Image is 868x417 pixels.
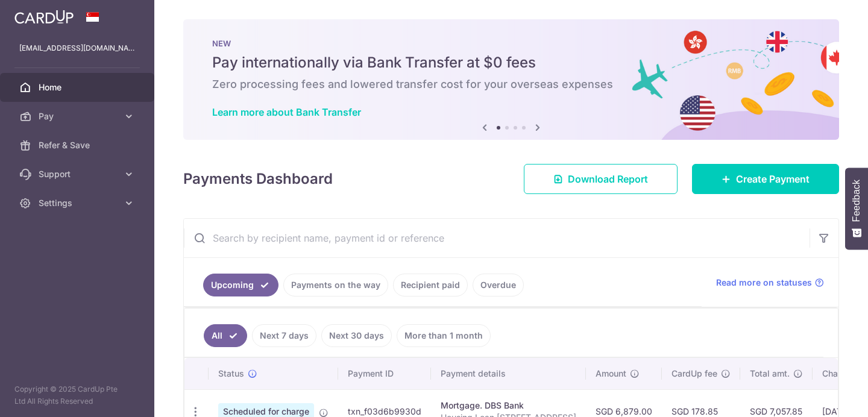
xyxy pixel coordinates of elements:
span: Feedback [851,180,862,222]
span: Home [39,81,118,93]
h4: Payments Dashboard [183,168,333,190]
a: Payments on the way [283,274,388,296]
th: Payment ID [338,358,431,389]
span: Support [39,168,118,180]
span: Read more on statuses [716,277,812,289]
span: Download Report [568,172,648,186]
a: Learn more about Bank Transfer [212,106,361,118]
span: Settings [39,197,118,209]
a: Recipient paid [393,274,468,296]
h6: Zero processing fees and lowered transfer cost for your overseas expenses [212,77,810,92]
span: Refer & Save [39,139,118,151]
button: Feedback - Show survey [845,168,868,249]
a: Next 30 days [321,324,392,347]
a: Read more on statuses [716,277,824,289]
span: CardUp fee [671,368,717,380]
p: [EMAIL_ADDRESS][DOMAIN_NAME] [19,42,135,54]
a: Download Report [524,164,678,194]
a: Next 7 days [252,324,316,347]
h5: Pay internationally via Bank Transfer at $0 fees [212,53,810,72]
span: Status [218,368,244,380]
span: Pay [39,110,118,122]
p: NEW [212,39,810,48]
a: Create Payment [692,164,839,194]
a: Upcoming [203,274,278,296]
span: Total amt. [750,368,790,380]
div: Mortgage. DBS Bank [441,400,576,412]
img: Bank transfer banner [183,19,839,140]
a: More than 1 month [397,324,491,347]
span: Amount [596,368,626,380]
a: All [204,324,247,347]
th: Payment details [431,358,586,389]
input: Search by recipient name, payment id or reference [184,219,810,257]
img: CardUp [14,10,74,24]
a: Overdue [473,274,524,296]
span: Create Payment [736,172,810,186]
